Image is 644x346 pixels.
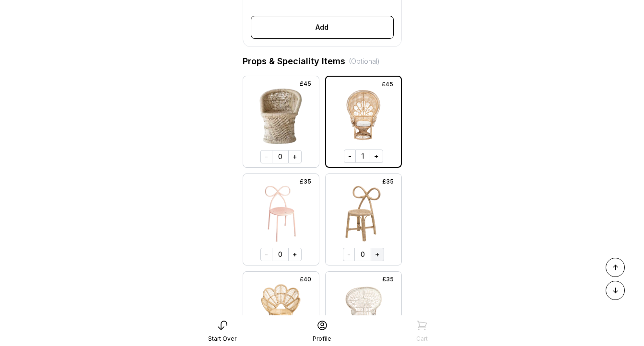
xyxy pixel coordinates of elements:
div: £40 [296,275,315,284]
button: - [260,150,272,163]
img: Boho Chic chair, 3ft [255,88,307,144]
img: White Peacock Chair, 42in, Whicker [337,283,390,340]
div: Cart [416,335,428,343]
img: Pink kids bow chair, 3ft [255,185,307,242]
div: £35 [378,177,398,186]
button: + [288,248,302,261]
button: + [370,150,383,163]
span: ↓ [612,285,619,296]
button: - [344,150,356,163]
img: Small Peacock Chair [255,283,307,340]
div: £35 [378,275,398,284]
div: Props & Speciality Items [243,55,402,68]
div: 0 [355,248,371,261]
button: - [260,248,272,261]
div: £35 [296,177,315,186]
img: Ratan kids bow chair, 3ft [337,185,390,242]
button: + [371,248,384,261]
div: (Optional) [349,57,380,66]
button: + [288,150,302,163]
div: Profile [313,335,331,343]
div: 0 [272,248,288,261]
div: 0 [272,150,288,163]
span: ↑ [612,262,619,273]
div: Start Over [208,335,236,343]
button: - [343,248,355,261]
div: 1 [356,150,370,163]
button: Add [251,16,394,39]
div: £45 [296,79,315,89]
div: £45 [378,80,397,89]
img: Peacock Chair, 4.5ft, Totally Furniture [338,88,389,144]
